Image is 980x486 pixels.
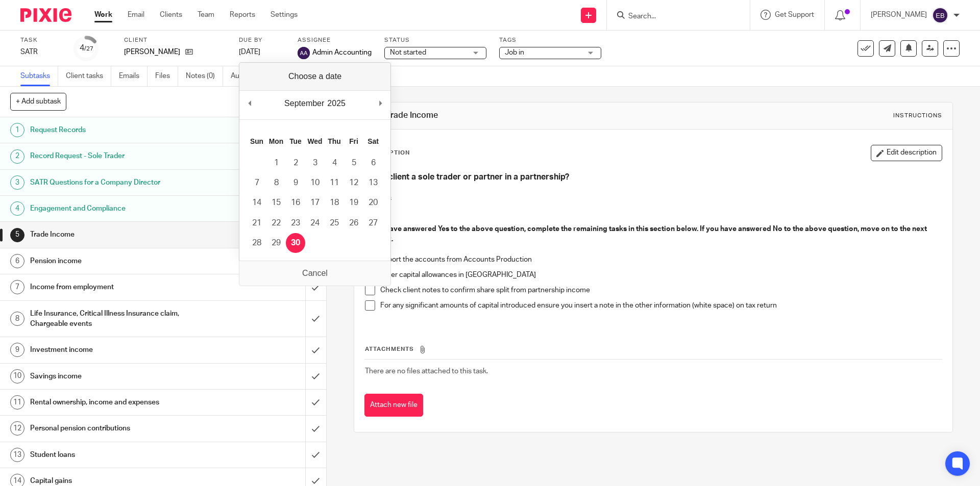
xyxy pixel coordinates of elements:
[325,153,344,173] button: 4
[344,193,363,213] button: 19
[186,66,223,86] a: Notes (0)
[286,233,305,253] button: 30
[305,173,325,193] button: 10
[10,448,24,462] div: 13
[286,153,305,173] button: 2
[893,112,942,120] div: Instructions
[365,346,414,352] span: Attachments
[380,209,941,219] p: No
[94,10,112,20] a: Work
[10,123,24,137] div: 1
[30,175,207,190] h1: SATR Questions for a Company Director
[286,193,305,213] button: 16
[367,137,379,145] abbr: Saturday
[325,213,344,233] button: 25
[247,193,266,213] button: 14
[80,42,93,54] div: 4
[10,175,24,190] div: 3
[349,137,358,145] abbr: Friday
[30,369,207,384] h1: Savings income
[328,137,340,145] abbr: Thursday
[30,253,207,269] h1: Pension income
[30,201,207,216] h1: Engagement and Compliance
[10,254,24,268] div: 6
[289,137,302,145] abbr: Tuesday
[10,312,24,326] div: 8
[10,395,24,410] div: 11
[307,137,322,145] abbr: Wednesday
[10,280,24,294] div: 7
[364,394,423,417] button: Attach new file
[247,233,266,253] button: 28
[363,153,383,173] button: 6
[365,368,488,375] span: There are no files attached to this task.
[269,137,283,145] abbr: Monday
[271,10,298,20] a: Settings
[247,173,266,193] button: 7
[932,7,948,23] img: svg%3E
[266,233,286,253] button: 29
[30,279,207,295] h1: Income from employment
[380,193,941,203] p: Yes
[30,447,207,463] h1: Student loans
[298,36,372,44] label: Assignee
[365,173,569,181] strong: Is the client a sole trader or partner in a partnership?
[30,421,207,436] h1: Personal pension contributions
[266,193,286,213] button: 15
[344,173,363,193] button: 12
[266,173,286,193] button: 8
[505,49,524,56] span: Job in
[325,173,344,193] button: 11
[30,122,207,138] h1: Request Records
[326,96,347,111] div: 2025
[375,96,385,111] button: Next Month
[325,193,344,213] button: 18
[266,213,286,233] button: 22
[84,46,93,52] small: /27
[499,36,601,44] label: Tags
[124,36,226,44] label: Client
[20,8,71,22] img: Pixie
[20,66,58,86] a: Subtasks
[344,213,363,233] button: 26
[305,193,325,213] button: 17
[305,213,325,233] button: 24
[266,153,286,173] button: 1
[10,201,24,216] div: 4
[10,149,24,164] div: 2
[230,10,255,20] a: Reports
[160,10,182,20] a: Clients
[380,300,941,311] p: For any significant amounts of capital introduced ensure you insert a note in the other informati...
[124,47,180,57] p: [PERSON_NAME]
[10,343,24,357] div: 9
[250,137,263,145] abbr: Sunday
[384,36,486,44] label: Status
[363,193,383,213] button: 20
[312,47,372,58] span: Admin Accounting
[231,66,270,86] a: Audit logs
[10,93,66,110] button: + Add subtask
[10,228,24,242] div: 5
[627,12,719,21] input: Search
[30,395,207,410] h1: Rental ownership, income and expenses
[380,285,941,295] p: Check client notes to confirm share split from partnership income
[286,173,305,193] button: 9
[286,213,305,233] button: 23
[30,342,207,357] h1: Investment income
[20,47,61,57] div: SATR
[10,369,24,383] div: 10
[298,47,310,59] img: svg%3E
[239,48,260,56] span: [DATE]
[244,96,255,111] button: Previous Month
[365,225,928,243] strong: If you have answered Yes to the above question, complete the remaining tasks in this section belo...
[380,254,941,265] p: Import the accounts from Accounts Production
[239,36,285,44] label: Due by
[30,148,207,164] h1: Record Request - Sole Trader
[30,227,207,242] h1: Trade Income
[871,145,942,161] button: Edit description
[30,306,207,332] h1: Life Insurance, Critical Illness Insurance claim, Chargeable events
[247,213,266,233] button: 21
[390,49,426,56] span: Not started
[10,421,24,436] div: 12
